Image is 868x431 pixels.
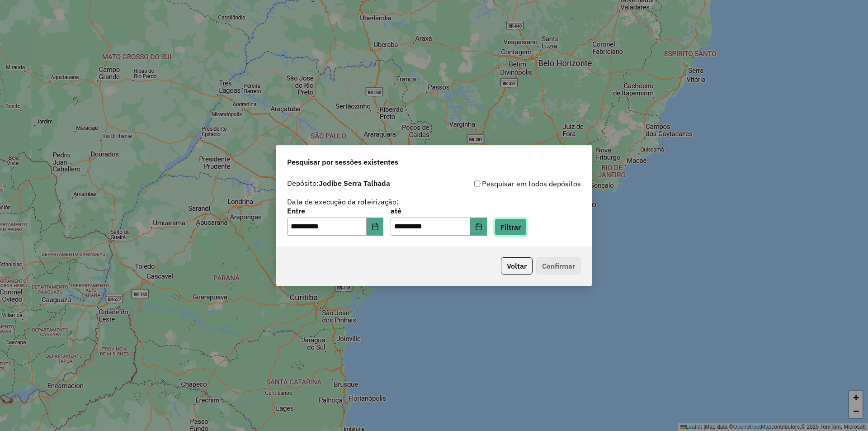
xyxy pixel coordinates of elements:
[470,218,487,236] button: Choose Date
[287,196,399,207] label: Data de execução da roteirização:
[287,178,390,189] label: Depósito:
[367,218,384,236] button: Choose Date
[391,205,487,216] label: até
[434,178,581,189] div: Pesquisar em todos depósitos
[287,156,398,167] span: Pesquisar por sessões existentes
[495,218,527,236] button: Filtrar
[287,205,383,216] label: Entre
[501,257,533,275] button: Voltar
[319,179,390,188] strong: Jodibe Serra Talhada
